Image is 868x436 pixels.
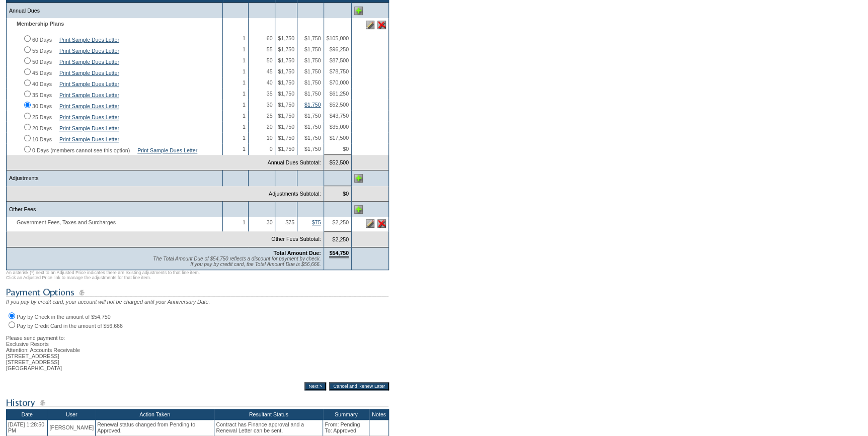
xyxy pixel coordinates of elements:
span: $1,750 [278,113,294,119]
span: An asterisk (*) next to an Adjusted Price indicates there are existing adjustments to that line i... [6,270,200,280]
img: Delete this line item [377,21,386,29]
span: $17,500 [329,135,349,141]
input: Next > [304,382,326,390]
span: $1,750 [278,146,294,152]
input: Cancel and Renew Later [329,382,389,390]
a: Print Sample Dues Letter [59,81,119,87]
a: Print Sample Dues Letter [59,70,119,76]
span: $96,250 [329,46,349,52]
span: 1 [243,113,246,119]
span: $52,500 [329,102,349,108]
label: 55 Days [32,48,52,54]
span: $87,500 [329,57,349,63]
a: Print Sample Dues Letter [137,147,197,153]
label: Pay by Credit Card in the amount of $56,666 [17,323,123,329]
span: Government Fees, Taxes and Surcharges [9,219,121,225]
td: Annual Dues Subtotal: [7,155,324,170]
div: Please send payment to: Exclusive Resorts Attention: Accounts Receivable [STREET_ADDRESS] [STREET... [6,329,389,371]
span: 20 [267,124,273,130]
span: 1 [243,124,246,130]
span: 10 [267,135,273,141]
span: $2,250 [332,219,349,225]
label: 20 Days [32,125,52,131]
span: $1,750 [304,146,321,152]
a: Print Sample Dues Letter [59,59,119,65]
td: Renewal status changed from Pending to Approved. [96,420,214,435]
td: [DATE] 1:28:50 PM [7,420,48,435]
td: $0 [324,186,351,202]
span: $1,750 [278,57,294,63]
span: $1,750 [304,113,321,119]
img: Delete this line item [377,219,386,228]
span: $43,750 [329,113,349,119]
span: $1,750 [304,79,321,85]
span: $70,000 [329,79,349,85]
span: 50 [267,57,273,63]
span: 30 [267,102,273,108]
span: 45 [267,68,273,74]
span: 1 [243,57,246,63]
span: $1,750 [278,102,294,108]
label: 10 Days [32,136,52,142]
label: 0 Days (members cannot see this option) [32,147,130,153]
span: 1 [243,135,246,141]
a: Print Sample Dues Letter [59,37,119,43]
label: 45 Days [32,70,52,76]
td: $52,500 [324,155,351,170]
span: $1,750 [304,68,321,74]
a: Print Sample Dues Letter [59,103,119,109]
label: 25 Days [32,114,52,120]
a: Print Sample Dues Letter [59,92,119,98]
th: Summary [323,409,369,420]
img: Add Annual Dues line item [354,7,363,15]
span: $1,750 [304,124,321,130]
span: $1,750 [304,57,321,63]
span: 1 [243,35,246,41]
span: $1,750 [278,35,294,41]
td: Contract has Finance approval and a Renewal Letter can be sent. [214,420,323,435]
td: Annual Dues [7,3,223,19]
img: Edit this line item [366,219,374,228]
b: Membership Plans [17,21,64,27]
a: Print Sample Dues Letter [59,136,119,142]
span: 1 [243,219,246,225]
th: Date [7,409,48,420]
span: $1,750 [278,79,294,85]
span: 1 [243,46,246,52]
th: User [48,409,96,420]
a: Print Sample Dues Letter [59,48,119,54]
span: $1,750 [304,91,321,97]
th: Resultant Status [214,409,323,420]
span: $105,000 [327,35,349,41]
span: $54,750 [329,250,349,258]
td: Adjustments [7,170,223,186]
span: 60 [267,35,273,41]
a: $1,750 [304,102,321,108]
a: $75 [312,219,321,225]
span: $0 [343,146,349,152]
span: The Total Amount Due of $54,750 reflects a discount for payment by check. If you pay by credit ca... [153,256,321,267]
span: 55 [267,46,273,52]
th: Action Taken [96,409,214,420]
span: 1 [243,79,246,85]
a: Print Sample Dues Letter [59,114,119,120]
td: Adjustments Subtotal: [7,186,324,202]
span: 40 [267,79,273,85]
img: Edit this line item [366,21,374,29]
span: $35,000 [329,124,349,130]
td: [PERSON_NAME] [48,420,96,435]
span: 0 [270,146,273,152]
label: Pay by Check in the amount of $54,750 [17,314,111,320]
span: $1,750 [278,68,294,74]
span: 1 [243,146,246,152]
td: Other Fees [7,202,223,217]
span: $1,750 [278,46,294,52]
td: Other Fees Subtotal: [7,231,324,247]
label: 30 Days [32,103,52,109]
span: 1 [243,68,246,74]
span: $75 [285,219,294,225]
td: From: Pending To: Approved [323,420,369,435]
label: 50 Days [32,59,52,65]
span: 1 [243,102,246,108]
span: $1,750 [304,135,321,141]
